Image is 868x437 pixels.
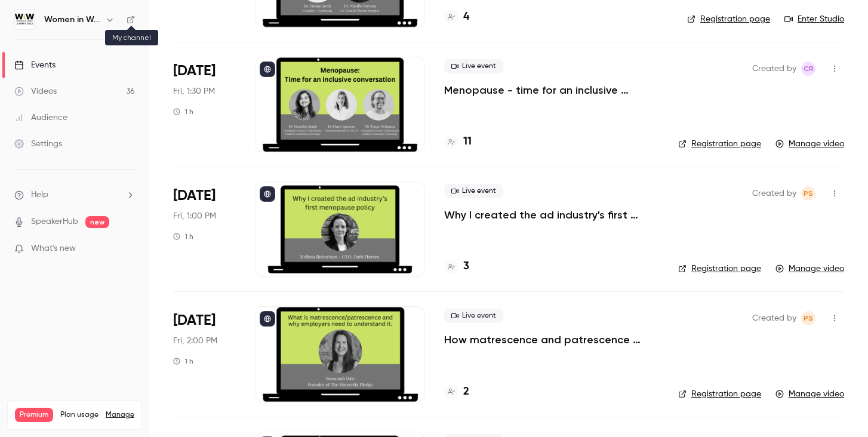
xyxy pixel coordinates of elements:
[463,9,469,25] h4: 4
[173,335,217,347] span: Fri, 2:00 PM
[678,138,761,150] a: Registration page
[121,244,135,254] iframe: Noticeable Trigger
[60,410,99,420] span: Plan usage
[15,10,34,29] img: Women in Work
[14,85,57,97] div: Videos
[173,57,236,152] div: Sep 1 Fri, 1:30 PM (Europe/London)
[804,311,813,325] span: Ps
[173,107,193,116] div: 1 h
[444,83,659,97] a: Menopause - time for an inclusive conversation
[173,356,193,366] div: 1 h
[85,216,109,228] span: new
[173,232,193,241] div: 1 h
[801,311,815,325] span: Phil spurr
[44,14,100,26] h6: Women in Work
[14,138,62,150] div: Settings
[804,61,814,76] span: CR
[31,189,48,201] span: Help
[463,134,472,150] h4: 11
[801,61,815,76] span: Charlotte Russell
[775,263,844,275] a: Manage video
[444,184,503,198] span: Live event
[14,59,56,71] div: Events
[173,210,216,222] span: Fri, 1:00 PM
[173,181,236,277] div: Aug 18 Fri, 2:00 PM (Europe/Madrid)
[31,216,78,228] a: SpeakerHub
[14,112,67,124] div: Audience
[678,263,761,275] a: Registration page
[173,311,216,330] span: [DATE]
[173,306,236,402] div: Aug 11 Fri, 2:00 PM (Europe/London)
[775,388,844,400] a: Manage video
[801,186,815,201] span: Phil spurr
[444,59,503,73] span: Live event
[31,242,76,255] span: What's new
[752,61,796,76] span: Created by
[687,13,770,25] a: Registration page
[444,258,469,275] a: 3
[444,384,469,400] a: 2
[15,408,53,422] span: Premium
[14,189,135,201] li: help-dropdown-opener
[752,311,796,325] span: Created by
[106,410,134,420] a: Manage
[463,384,469,400] h4: 2
[444,309,503,323] span: Live event
[444,9,469,25] a: 4
[173,186,216,205] span: [DATE]
[444,208,659,222] a: Why I created the ad industry's first menopause policy.
[444,333,659,347] a: How matrescence and patrescence impacts new parents in the workplace and why employers should care.
[752,186,796,201] span: Created by
[804,186,813,201] span: Ps
[784,13,844,25] a: Enter Studio
[678,388,761,400] a: Registration page
[173,61,216,81] span: [DATE]
[173,85,215,97] span: Fri, 1:30 PM
[463,258,469,275] h4: 3
[444,134,472,150] a: 11
[775,138,844,150] a: Manage video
